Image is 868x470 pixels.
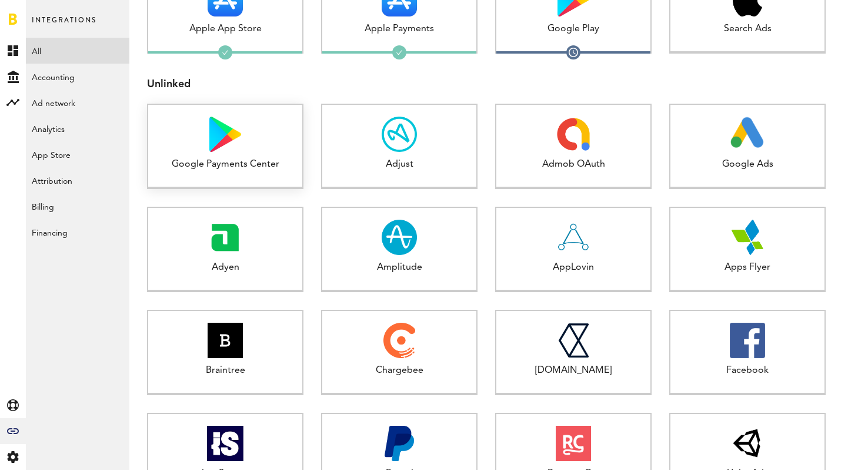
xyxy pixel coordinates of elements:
[557,323,589,358] img: Checkout.com
[322,261,476,274] div: Amplitude
[496,22,650,36] div: Google Play
[26,193,129,219] a: Billing
[670,364,824,378] div: Facebook
[26,38,129,64] a: All
[496,261,650,274] div: AppLovin
[556,426,591,461] img: RevenueCat
[556,220,591,255] img: AppLovin
[26,115,129,141] a: Analytics
[322,22,476,36] div: Apple Payments
[730,323,765,358] img: Facebook
[556,117,591,152] img: Admob OAuth
[670,22,824,36] div: Search Ads
[26,90,129,115] a: Ad network
[147,77,850,92] div: Unlinked
[322,158,476,171] div: Adjust
[208,323,243,358] img: Braintree
[148,261,302,274] div: Adyen
[730,117,765,152] img: Google Ads
[382,426,417,461] img: Paypal
[26,219,129,245] a: Financing
[208,220,243,255] img: Adyen
[148,158,302,171] div: Google Payments Center
[32,13,96,38] span: Integrations
[26,64,129,90] a: Accounting
[670,158,824,171] div: Google Ads
[322,364,476,378] div: Chargebee
[148,22,302,36] div: Apple App Store
[496,364,650,378] div: [DOMAIN_NAME]
[383,323,415,358] img: Chargebee
[382,117,417,152] img: Adjust
[496,158,650,171] div: Admob OAuth
[730,220,765,255] img: Apps Flyer
[730,426,765,461] img: Unity Ads
[670,261,824,274] div: Apps Flyer
[26,167,129,193] a: Attribution
[382,220,417,255] img: Amplitude
[209,117,241,152] img: Google Payments Center
[207,426,243,461] img: ironSource
[26,141,129,167] a: App Store
[148,364,302,378] div: Braintree
[25,8,67,19] span: Support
